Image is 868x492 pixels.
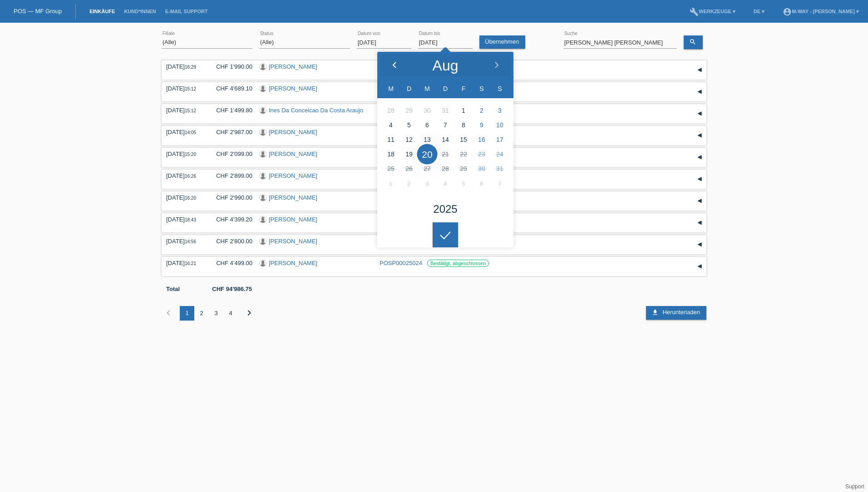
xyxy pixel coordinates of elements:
a: Ines Da Conceicao Da Costa Araujo [269,107,363,114]
a: Kund*innen [119,9,160,14]
div: auf-/zuklappen [693,260,706,273]
div: CHF 1'990.00 [209,63,252,70]
i: chevron_right [244,307,255,318]
a: POS — MF Group [14,8,62,15]
a: [PERSON_NAME] [269,151,317,157]
div: CHF 4'399.20 [209,216,252,223]
div: 3 [209,306,223,321]
div: [DATE] [166,238,202,245]
div: CHF 2'990.00 [209,194,252,201]
div: auf-/zuklappen [693,151,706,164]
div: [DATE] [166,85,202,92]
span: 14:56 [185,239,196,244]
div: CHF 4'499.00 [209,260,252,266]
span: Herunterladen [662,309,700,316]
a: POSP00025024 [380,260,422,266]
a: [PERSON_NAME] [269,216,317,223]
label: Bestätigt, abgeschlossen [427,260,489,267]
a: [PERSON_NAME] [269,129,317,136]
div: CHF 2'800.00 [209,238,252,245]
div: [DATE] [166,107,202,114]
div: CHF 2'987.00 [209,129,252,136]
a: buildWerkzeuge ▾ [685,9,740,14]
i: account_circle [783,7,792,16]
div: 2025 [433,204,457,215]
div: [DATE] [166,260,202,266]
div: auf-/zuklappen [693,194,706,208]
span: 15:12 [185,108,196,113]
div: 2 [194,306,209,321]
div: auf-/zuklappen [693,238,706,251]
a: E-Mail Support [161,9,212,14]
a: [PERSON_NAME] [269,63,317,70]
span: 16:26 [185,174,196,179]
span: 15:12 [185,86,196,91]
div: CHF 4'689.10 [209,85,252,92]
a: [PERSON_NAME] [269,85,317,92]
a: Einkäufe [85,9,119,14]
div: CHF 2'099.00 [209,151,252,157]
div: [DATE] [166,63,202,70]
i: search [689,38,696,45]
div: auf-/zuklappen [693,129,706,142]
div: [DATE] [166,151,202,157]
a: [PERSON_NAME] [269,172,317,179]
div: auf-/zuklappen [693,107,706,120]
div: auf-/zuklappen [693,85,706,99]
div: auf-/zuklappen [693,216,706,230]
a: Übernehmen [479,35,525,49]
div: 1 [180,306,194,321]
span: 14:05 [185,130,196,135]
span: 16:20 [185,196,196,201]
div: 4 [223,306,238,321]
div: auf-/zuklappen [693,172,706,186]
div: [DATE] [166,129,202,136]
a: DE ▾ [749,9,769,14]
div: auf-/zuklappen [693,63,706,77]
i: download [651,309,659,316]
span: 16:29 [185,65,196,70]
div: [DATE] [166,216,202,223]
span: 15:20 [185,152,196,157]
a: account_circlem-way - [PERSON_NAME] ▾ [778,9,863,14]
b: Total [166,286,180,292]
div: [DATE] [166,172,202,179]
span: 16:21 [185,261,196,266]
a: download Herunterladen [646,306,706,320]
a: search [684,35,703,49]
div: Aug [433,58,459,73]
a: [PERSON_NAME] [269,260,317,266]
span: 18:43 [185,217,196,222]
div: CHF 1'499.80 [209,107,252,114]
b: CHF 94'986.75 [212,286,252,292]
i: build [690,7,699,16]
div: [DATE] [166,194,202,201]
a: [PERSON_NAME] [269,238,317,245]
div: CHF 2'899.00 [209,172,252,179]
i: chevron_left [163,307,174,318]
a: Support [845,483,864,490]
a: [PERSON_NAME] [269,194,317,201]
